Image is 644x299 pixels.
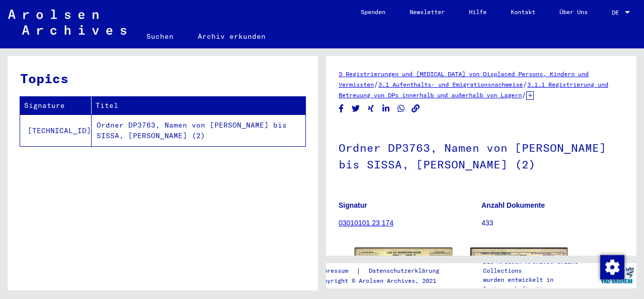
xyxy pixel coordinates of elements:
button: Share on Facebook [336,102,347,115]
span: DE [612,9,623,16]
td: Ordner DP3763, Namen von [PERSON_NAME] bis SISSA, [PERSON_NAME] (2) [92,114,305,146]
h3: Topics [20,69,305,88]
a: Datenschutzerklärung [361,266,451,276]
span: / [523,80,527,89]
b: Signatur [339,201,367,209]
a: 3 Registrierungen und [MEDICAL_DATA] von Displaced Persons, Kindern und Vermissten [339,70,589,88]
p: Die Arolsen Archives Online-Collections [483,257,598,275]
th: Signature [20,97,92,114]
img: Arolsen_neg.svg [8,10,126,35]
a: 3.1 Aufenthalts- und Emigrationsnachweise [378,81,523,88]
b: Anzahl Dokumente [481,201,545,209]
th: Titel [92,97,305,114]
img: Zustimmung ändern [600,255,624,279]
p: Copyright © Arolsen Archives, 2021 [316,276,451,285]
p: 433 [481,218,624,228]
td: [TECHNICAL_ID] [20,114,92,146]
button: Share on LinkedIn [381,102,391,115]
button: Share on Xing [366,102,376,115]
span: / [522,90,526,99]
span: / [374,80,378,89]
a: Archiv erkunden [186,24,278,48]
img: yv_logo.png [598,263,636,288]
button: Copy link [411,102,421,115]
a: Suchen [134,24,186,48]
a: 03010101 23 174 [339,219,393,227]
h1: Ordner DP3763, Namen von [PERSON_NAME] bis SISSA, [PERSON_NAME] (2) [339,125,624,186]
div: | [316,266,451,276]
p: wurden entwickelt in Partnerschaft mit [483,275,598,293]
button: Share on WhatsApp [396,102,407,115]
a: Impressum [316,266,356,276]
button: Share on Twitter [351,102,361,115]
